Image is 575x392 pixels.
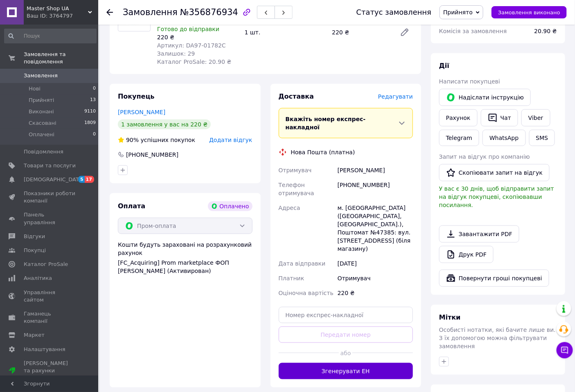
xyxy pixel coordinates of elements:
[521,109,550,126] a: Viber
[29,97,54,104] span: Прийняті
[439,313,461,321] span: Мітки
[24,233,45,240] span: Відгуки
[93,85,96,92] span: 0
[118,92,155,100] span: Покупець
[24,176,84,183] span: [DEMOGRAPHIC_DATA]
[180,7,238,17] span: №356876934
[279,290,334,296] span: Оціночна вартість
[329,27,393,38] div: 220 ₴
[289,148,357,156] div: Нова Пошта (платна)
[157,50,195,57] span: Залишок: 29
[498,9,560,16] span: Замовлення виконано
[24,310,76,325] span: Гаманець компанії
[439,62,449,70] span: Дії
[339,349,352,357] span: або
[24,346,65,353] span: Налаштування
[336,178,415,201] div: [PHONE_NUMBER]
[378,93,413,100] span: Редагувати
[29,119,56,127] span: Скасовані
[24,261,68,268] span: Каталог ProSale
[439,153,530,160] span: Запит на відгук про компанію
[336,256,415,271] div: [DATE]
[279,275,304,282] span: Платник
[279,363,413,379] button: Згенерувати ЕН
[78,176,85,183] span: 5
[209,137,252,143] span: Додати відгук
[336,286,415,300] div: 220 ₴
[24,162,76,169] span: Товари та послуги
[157,33,238,41] div: 220 ₴
[93,131,96,138] span: 0
[29,131,54,138] span: Оплачені
[27,5,88,12] span: Master Shop UA
[483,130,525,146] a: WhatsApp
[439,246,494,263] a: Друк PDF
[123,7,178,17] span: Замовлення
[241,27,329,38] div: 1 шт.
[492,6,567,18] button: Замовлення виконано
[534,28,557,34] span: 20.90 ₴
[24,275,52,282] span: Аналітика
[279,167,312,173] span: Отримувач
[439,185,554,208] span: У вас є 30 днів, щоб відправити запит на відгук покупцеві, скопіювавши посилання.
[29,108,54,115] span: Виконані
[126,137,139,143] span: 90%
[84,108,96,115] span: 9110
[443,9,473,16] span: Прийнято
[24,331,45,339] span: Маркет
[24,148,63,155] span: Повідомлення
[24,51,98,65] span: Замовлення та повідомлення
[279,260,326,267] span: Дата відправки
[157,42,226,49] span: Артикул: DA97-01782C
[118,119,211,129] div: 1 замовлення у вас на 220 ₴
[439,225,519,243] a: Завантажити PDF
[24,190,76,205] span: Показники роботи компанії
[529,130,555,146] button: SMS
[29,85,41,92] span: Нові
[84,119,96,127] span: 1809
[439,89,531,106] button: Надіслати інструкцію
[336,271,415,286] div: Отримувач
[24,360,76,382] span: [PERSON_NAME] та рахунки
[85,176,94,183] span: 17
[279,307,413,323] input: Номер експрес-накладної
[125,151,179,159] div: [PHONE_NUMBER]
[24,211,76,226] span: Панель управління
[157,59,231,65] span: Каталог ProSale: 20.90 ₴
[336,163,415,178] div: [PERSON_NAME]
[336,201,415,256] div: м. [GEOGRAPHIC_DATA] ([GEOGRAPHIC_DATA], [GEOGRAPHIC_DATA].), Поштомат №47385: вул. [STREET_ADDRE...
[106,8,113,16] div: Повернутися назад
[24,289,76,304] span: Управління сайтом
[118,259,253,275] div: [FC_Acquiring] Prom marketplace ФОП [PERSON_NAME] (Активирован)
[118,136,195,144] div: успішних покупок
[118,202,145,210] span: Оплата
[27,12,98,20] div: Ваш ID: 3764797
[439,28,507,34] span: Комісія за замовлення
[279,92,314,100] span: Доставка
[356,8,432,16] div: Статус замовлення
[24,72,58,79] span: Замовлення
[279,182,314,196] span: Телефон отримувача
[397,24,413,41] a: Редагувати
[557,342,573,358] button: Чат з покупцем
[24,247,46,254] span: Покупці
[439,327,556,349] span: Особисті нотатки, які бачите лише ви. З їх допомогою можна фільтрувати замовлення
[4,29,97,43] input: Пошук
[157,26,219,32] span: Готово до відправки
[208,201,252,211] div: Оплачено
[439,109,478,126] button: Рахунок
[286,116,366,131] span: Вкажіть номер експрес-накладної
[90,97,96,104] span: 13
[118,109,165,115] a: [PERSON_NAME]
[481,109,518,126] button: Чат
[279,205,300,211] span: Адреса
[24,374,76,382] div: Prom топ
[439,164,550,181] button: Скопіювати запит на відгук
[439,130,479,146] a: Telegram
[439,78,500,85] span: Написати покупцеві
[118,241,253,275] div: Кошти будуть зараховані на розрахунковий рахунок
[439,270,549,287] button: Повернути гроші покупцеві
